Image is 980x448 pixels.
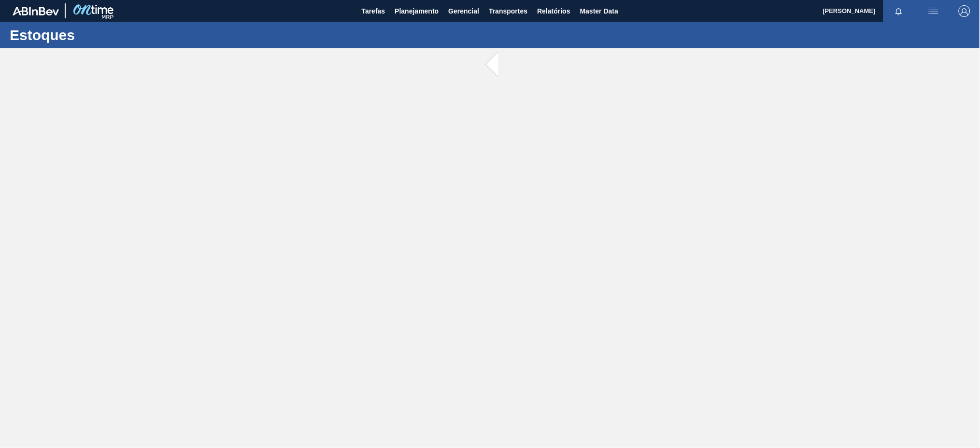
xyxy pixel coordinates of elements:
[883,4,914,18] button: Notificações
[449,5,480,17] span: Gerencial
[10,29,181,41] h1: Estoques
[928,5,939,17] img: userActions
[959,5,970,17] img: Logout
[13,7,59,15] img: TNhmsLtSVTkK8tSr43FrP2fwEKptu5GPRR3wAAAABJRU5ErkJggg==
[537,5,570,17] span: Relatórios
[489,5,527,17] span: Transportes
[362,5,385,17] span: Tarefas
[395,5,439,17] span: Planejamento
[580,5,618,17] span: Master Data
